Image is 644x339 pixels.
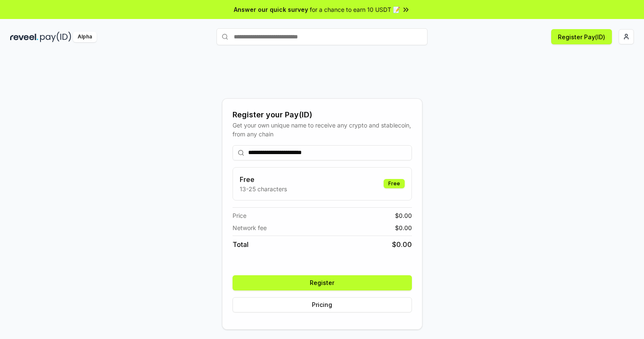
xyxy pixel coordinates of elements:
[233,121,412,138] div: Get your own unique name to receive any crypto and stablecoin, from any chain
[384,179,405,188] div: Free
[233,109,412,121] div: Register your Pay(ID)
[73,32,97,42] div: Alpha
[233,239,249,250] span: Total
[233,211,246,220] span: Price
[233,275,412,290] button: Register
[310,5,400,14] span: for a chance to earn 10 USDT 📝
[40,32,71,42] img: pay_id
[395,211,412,220] span: $ 0.00
[240,184,287,193] p: 13-25 characters
[392,239,412,250] span: $ 0.00
[233,297,412,312] button: Pricing
[234,5,308,14] span: Answer our quick survey
[240,174,287,184] h3: Free
[395,223,412,232] span: $ 0.00
[551,29,612,44] button: Register Pay(ID)
[233,223,267,232] span: Network fee
[10,32,38,42] img: reveel_dark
